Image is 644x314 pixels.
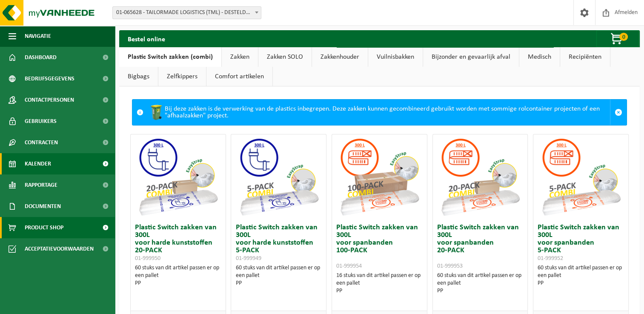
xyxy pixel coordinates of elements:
[25,26,51,47] span: Navigatie
[368,47,423,67] a: Vuilnisbakken
[25,217,63,238] span: Product Shop
[135,264,221,287] div: 60 stuks van dit artikel passen er op een pallet
[423,47,519,67] a: Bijzonder en gevaarlijk afval
[25,238,94,260] span: Acceptatievoorwaarden
[596,30,639,47] button: 0
[538,134,624,220] img: 01-999952
[25,132,58,153] span: Contracten
[113,7,261,19] span: 01-065628 - TAILORMADE LOGISTICS (TML) - DESTELDONK
[158,67,206,86] a: Zelfkippers
[610,100,627,125] a: Sluit melding
[519,47,560,67] a: Medisch
[538,264,624,287] div: 60 stuks van dit artikel passen er op een pallet
[236,134,321,220] img: 01-999949
[258,47,312,67] a: Zakken SOLO
[312,47,368,67] a: Zakkenhouder
[336,224,423,270] h3: Plastic Switch zakken van 300L voor spanbanden 100-PACK
[538,255,563,262] span: 01-999952
[437,224,524,270] h3: Plastic Switch zakken van 300L voor spanbanden 20-PACK
[337,134,422,220] img: 01-999954
[437,263,463,269] span: 01-999953
[112,6,261,19] span: 01-065628 - TAILORMADE LOGISTICS (TML) - DESTELDONK
[235,264,322,287] div: 60 stuks van dit artikel passen er op een pallet
[538,224,624,262] h3: Plastic Switch zakken van 300L voor spanbanden 5-PACK
[235,255,261,262] span: 01-999949
[619,33,628,41] span: 0
[25,68,74,89] span: Bedrijfsgegevens
[336,287,423,295] div: PP
[235,280,322,287] div: PP
[438,134,523,220] img: 01-999953
[119,47,221,67] a: Plastic Switch zakken (combi)
[206,67,272,86] a: Comfort artikelen
[135,224,221,262] h3: Plastic Switch zakken van 300L voor harde kunststoffen 20-PACK
[135,280,221,287] div: PP
[148,104,165,121] img: WB-0240-HPE-GN-50.png
[437,287,524,295] div: PP
[135,134,220,220] img: 01-999950
[25,174,57,196] span: Rapportage
[25,196,61,217] span: Documenten
[119,30,174,47] h2: Bestel online
[437,272,524,295] div: 60 stuks van dit artikel passen er op een pallet
[560,47,610,67] a: Recipiënten
[135,255,160,262] span: 01-999950
[235,224,322,262] h3: Plastic Switch zakken van 300L voor harde kunststoffen 5-PACK
[336,272,423,295] div: 16 stuks van dit artikel passen er op een pallet
[25,153,51,174] span: Kalender
[222,47,258,67] a: Zakken
[25,47,57,68] span: Dashboard
[148,100,610,125] div: Bij deze zakken is de verwerking van de plastics inbegrepen. Deze zakken kunnen gecombineerd gebr...
[119,67,158,86] a: Bigbags
[25,89,74,111] span: Contactpersonen
[336,263,362,269] span: 01-999954
[538,280,624,287] div: PP
[25,111,57,132] span: Gebruikers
